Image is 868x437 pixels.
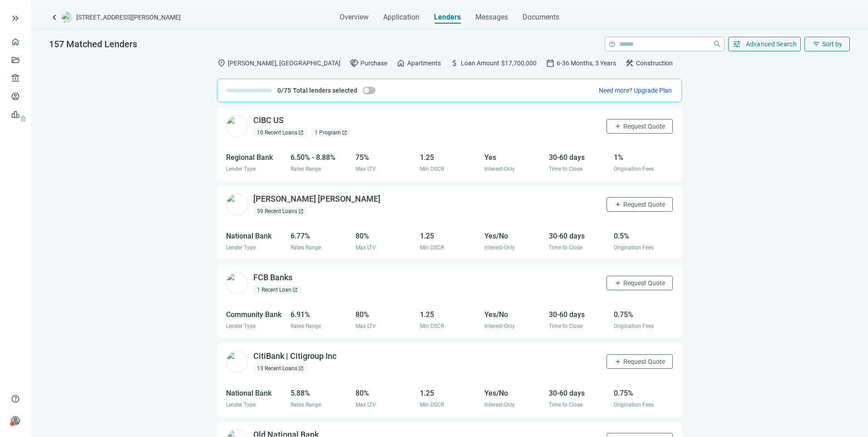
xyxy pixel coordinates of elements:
span: 6-36 Months, 3 Years [557,58,616,68]
div: 6.91% [291,309,350,320]
span: Construction [636,58,673,68]
div: 30-60 days [549,152,608,163]
span: Origination Fees [614,244,654,251]
div: Regional Bank [226,152,285,163]
iframe: Intercom live chat [837,388,859,410]
span: Interest-Only [484,323,515,329]
span: Max LTV [355,402,376,408]
span: Min DSCR [420,323,444,329]
div: 6.50% - 8.88% [291,152,350,163]
button: keyboard_double_arrow_right [10,13,21,24]
span: Time to Close [549,244,582,251]
div: Yes [484,152,543,163]
div: Yes/No [484,309,543,320]
span: help [609,41,616,48]
span: open_in_new [298,366,304,371]
span: Rates Range [291,402,321,408]
span: Max LTV [355,323,376,329]
span: open_in_new [292,287,298,293]
div: Yes/No [484,230,543,242]
span: add [614,279,621,287]
span: Origination Fees [614,323,654,329]
span: tune [732,40,741,49]
span: Min DSCR [420,402,444,408]
span: attach_money [450,59,459,68]
span: home [396,59,405,68]
span: 0/75 [277,86,291,95]
span: Request Quote [623,201,665,208]
button: addRequest Quote [607,276,673,290]
span: open_in_new [342,130,347,135]
span: Max LTV [355,244,376,251]
div: Yes/No [484,387,543,399]
div: 10 Recent Loans [253,128,307,137]
span: Min DSCR [420,244,444,251]
span: Min DSCR [420,166,444,172]
div: Community Bank [226,309,285,320]
span: Max LTV [355,166,376,172]
button: Need more? Upgrade Plan [598,86,672,95]
span: Rates Range [291,244,321,251]
img: 81431b64-c139-4b74-99d0-3e69cb6d43d1 [226,272,248,294]
div: 1 Recent Loan [253,285,301,294]
div: 0.75% [614,387,673,399]
div: CitiBank | Citigroup Inc [253,351,336,362]
span: Request Quote [623,358,665,365]
span: Need more? Upgrade Plan [599,87,672,94]
span: Apartments [407,58,441,68]
div: 1.25 [420,230,479,242]
span: Overview [340,13,369,22]
img: 68941e63-d75b-4c6e-92ee-fc3b76cd4dc4.png [226,351,248,372]
div: 1.25 [420,152,479,163]
span: location_on [217,59,226,68]
span: [PERSON_NAME], [GEOGRAPHIC_DATA] [228,58,340,68]
span: 157 Matched Lenders [49,39,137,50]
span: Request Quote [623,279,665,287]
div: CIBC US [253,115,284,126]
div: 1.25 [420,387,479,399]
span: Interest-Only [484,402,515,408]
div: 59 Recent Loans [253,207,307,216]
span: Lender Type [226,244,256,251]
span: Time to Close [549,402,582,408]
span: Lender Type [226,402,256,408]
button: filter_listSort by [804,37,850,51]
a: keyboard_arrow_left [49,12,60,23]
div: National Bank [226,387,285,399]
span: Purchase [360,58,387,68]
span: Time to Close [549,323,582,329]
span: add [614,358,621,365]
span: Total lenders selected [293,86,357,95]
span: construction [625,59,634,68]
div: 30-60 days [549,230,608,242]
div: 1% [614,152,673,163]
div: 30-60 days [549,387,608,399]
div: Loan Amount [450,59,537,68]
div: 80% [355,387,414,399]
span: [STREET_ADDRESS][PERSON_NAME] [76,13,181,22]
span: handshake [350,59,359,68]
span: add [614,123,621,130]
span: open_in_new [298,209,304,214]
div: 80% [355,230,414,242]
div: FCB Banks [253,272,292,283]
span: Origination Fees [614,166,654,172]
img: 24dd7366-f0f7-4b02-8183-b6557b4b2b4f [226,115,248,137]
span: open_in_new [298,130,304,135]
span: Rates Range [291,323,321,329]
span: Documents [523,13,559,22]
div: [PERSON_NAME] [PERSON_NAME] [253,194,380,205]
div: 80% [355,309,414,320]
span: Origination Fees [614,402,654,408]
img: deal-logo [62,12,73,23]
span: help [11,394,20,403]
span: Advanced Search [746,40,797,48]
button: addRequest Quote [607,354,673,369]
button: addRequest Quote [607,119,673,134]
div: National Bank [226,230,285,242]
span: person [11,416,20,425]
span: filter_list [812,40,820,48]
div: 6.77% [291,230,350,242]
